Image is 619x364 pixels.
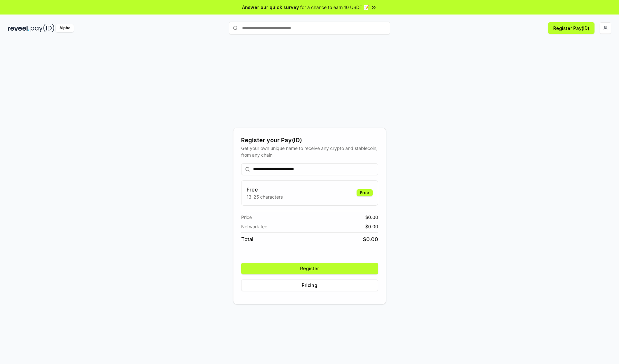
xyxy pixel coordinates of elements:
[241,280,378,291] button: Pricing
[241,235,253,243] span: Total
[242,4,299,11] span: Answer our quick survey
[357,189,373,196] div: Free
[241,223,267,230] span: Network fee
[8,24,29,32] img: reveel_dark
[241,263,378,274] button: Register
[247,193,283,200] p: 13-25 characters
[56,24,74,32] div: Alpha
[31,24,54,32] img: pay_id
[241,136,378,145] div: Register your Pay(ID)
[363,235,378,243] span: $ 0.00
[241,145,378,158] div: Get your own unique name to receive any crypto and stablecoin, from any chain
[300,4,369,11] span: for a chance to earn 10 USDT 📝
[247,186,283,193] h3: Free
[365,223,378,230] span: $ 0.00
[365,214,378,221] span: $ 0.00
[241,214,252,221] span: Price
[548,22,594,34] button: Register Pay(ID)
